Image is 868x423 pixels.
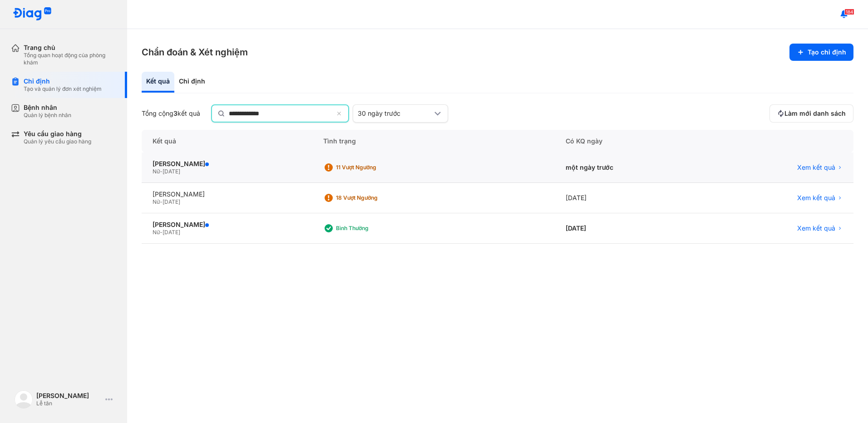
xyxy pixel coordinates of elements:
[142,46,248,59] h3: Chẩn đoán & Xét nghiệm
[13,7,52,21] img: logo
[36,392,102,400] div: [PERSON_NAME]
[555,152,707,183] div: một ngày trước
[24,52,116,66] div: Tổng quan hoạt động của phòng khám
[789,44,853,61] button: Tạo chỉ định
[336,194,409,202] div: 18 Vượt ngưỡng
[797,194,835,202] span: Xem kết quả
[153,168,160,175] span: Nữ
[769,104,853,123] button: Làm mới danh sách
[160,168,163,175] span: -
[160,229,163,236] span: -
[163,229,180,236] span: [DATE]
[24,77,102,85] div: Chỉ định
[844,9,854,15] span: 184
[174,72,210,93] div: Chỉ định
[160,198,163,205] span: -
[24,130,91,138] div: Yêu cầu giao hàng
[24,112,71,119] div: Quản lý bệnh nhân
[153,190,301,198] div: [PERSON_NAME]
[153,198,160,205] span: Nữ
[784,109,846,118] span: Làm mới danh sách
[15,390,33,408] img: logo
[142,109,200,118] div: Tổng cộng kết quả
[163,168,180,175] span: [DATE]
[312,130,555,152] div: Tình trạng
[555,213,707,244] div: [DATE]
[797,163,835,172] span: Xem kết quả
[153,160,301,168] div: [PERSON_NAME]
[555,183,707,213] div: [DATE]
[358,109,432,118] div: 30 ngày trước
[153,229,160,236] span: Nữ
[36,400,102,407] div: Lễ tân
[142,72,174,93] div: Kết quả
[336,164,409,171] div: 11 Vượt ngưỡng
[797,224,835,232] span: Xem kết quả
[163,198,180,205] span: [DATE]
[24,44,116,52] div: Trang chủ
[142,130,312,152] div: Kết quả
[153,221,301,229] div: [PERSON_NAME]
[24,103,71,112] div: Bệnh nhân
[336,225,409,232] div: Bình thường
[24,85,102,93] div: Tạo và quản lý đơn xét nghiệm
[173,109,178,117] span: 3
[24,138,91,145] div: Quản lý yêu cầu giao hàng
[555,130,707,152] div: Có KQ ngày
